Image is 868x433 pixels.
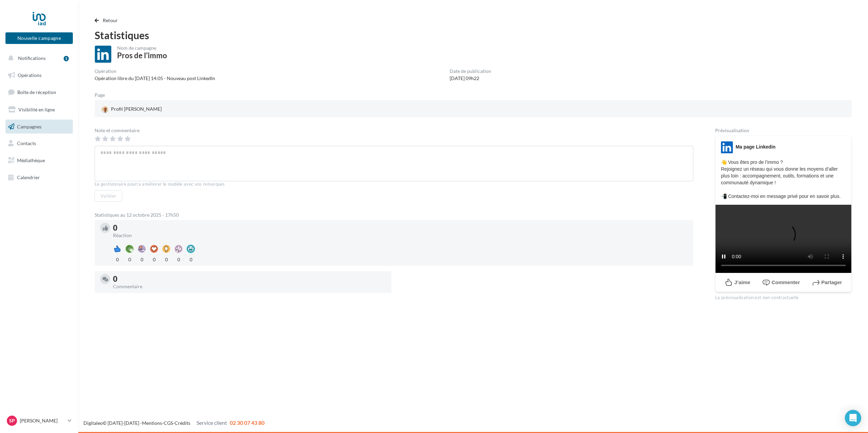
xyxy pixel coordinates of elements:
[4,51,71,65] button: Notifications 1
[5,414,73,427] a: Sp [PERSON_NAME]
[162,255,171,263] div: 0
[17,123,42,129] span: Campagnes
[117,52,167,59] div: Pros de l'immo
[230,419,264,426] span: 02 30 07 43 80
[736,143,775,150] div: Ma page Linkedin
[164,420,173,426] a: CGS
[4,170,74,185] a: Calendrier
[117,46,167,50] div: Nom de campagne
[113,275,386,283] div: 0
[64,56,69,61] div: 1
[125,255,134,263] div: 0
[113,255,122,263] div: 0
[734,279,750,285] span: J’aime
[150,255,158,263] div: 0
[83,420,264,426] span: © [DATE]-[DATE] - - -
[175,420,190,426] a: Crédits
[113,224,688,232] div: 0
[450,75,491,82] div: [DATE] 09h22
[95,30,852,40] div: Statistiques
[18,55,46,61] span: Notifications
[721,159,846,200] p: 👋 Vous êtes pro de l’immo ? Rejoignez un réseau qui vous donne les moyens d’aller plus loin : acc...
[95,128,693,133] div: Note et commentaire
[715,292,852,301] div: La prévisualisation est non-contractuelle
[83,420,103,426] a: Digitaleo
[113,284,386,289] div: Commentaire
[174,255,183,263] div: 0
[18,72,42,78] span: Opérations
[95,190,122,202] button: Valider
[95,75,215,82] div: Opération libre du [DATE] 14:05 - Nouveau post LinkedIn
[138,255,146,263] div: 0
[95,213,693,217] div: Statistiques au 12 octobre 2025 - 17h50
[4,153,74,168] a: Médiathèque
[95,93,110,97] div: Page
[17,140,36,146] span: Contacts
[103,17,118,23] span: Retour
[100,104,163,114] div: Profil [PERSON_NAME]
[4,136,74,151] a: Contacts
[845,410,861,426] div: Open Intercom Messenger
[4,85,74,99] a: Boîte de réception
[95,181,693,187] div: Le gestionnaire pourra améliorer le modèle avec vos remarques
[18,107,55,112] span: Visibilité en ligne
[821,279,842,285] span: Partager
[17,157,45,163] span: Médiathèque
[450,69,491,74] div: Date de publication
[4,103,74,117] a: Visibilité en ligne
[4,68,74,82] a: Opérations
[9,417,15,424] span: Sp
[20,417,65,424] p: [PERSON_NAME]
[196,419,227,426] span: Service client
[142,420,162,426] a: Mentions
[772,279,800,285] span: Commenter
[95,16,121,25] button: Retour
[17,89,56,95] span: Boîte de réception
[95,69,215,74] div: Opération
[187,255,195,263] div: 0
[4,120,74,134] a: Campagnes
[17,174,40,180] span: Calendrier
[5,32,73,44] button: Nouvelle campagne
[715,128,852,133] div: Prévisualisation
[113,233,688,238] div: Réaction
